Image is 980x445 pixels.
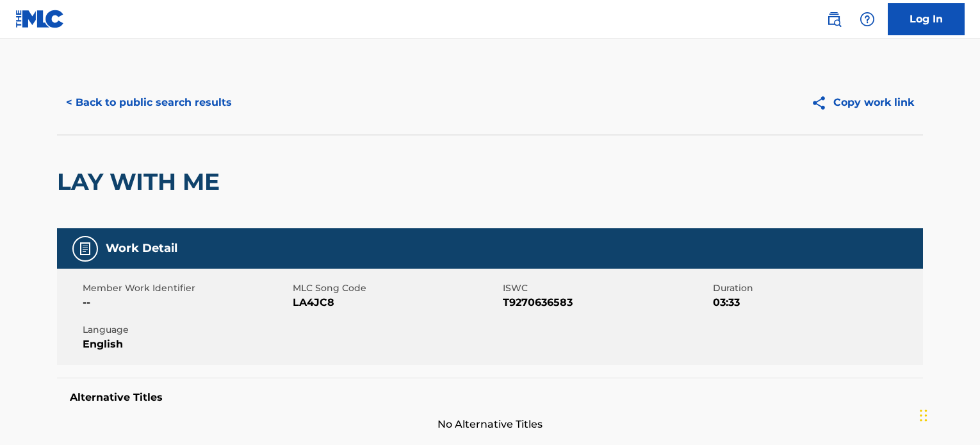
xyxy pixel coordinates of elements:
button: < Back to public search results [57,87,241,119]
img: Work Detail [78,241,93,256]
img: Copy work link [811,95,833,111]
img: MLC Logo [15,10,65,28]
button: Copy work link [802,87,923,119]
span: ISWC [503,281,710,295]
span: English [83,337,290,352]
span: Member Work Identifier [83,281,290,295]
iframe: Chat Widget [916,383,980,445]
h5: Work Detail [106,241,177,256]
img: help [860,12,875,27]
span: Duration [713,281,920,295]
span: Language [83,323,290,337]
span: No Alternative Titles [57,417,923,432]
div: Help [854,6,880,32]
span: T9270636583 [503,295,710,310]
span: MLC Song Code [293,281,500,295]
h5: Alternative Titles [70,391,910,404]
div: Drag [920,396,927,435]
h2: LAY WITH ME [57,167,226,196]
a: Public Search [821,6,847,32]
span: -- [83,295,290,310]
a: Log In [888,3,965,35]
span: 03:33 [713,295,920,310]
span: LA4JC8 [293,295,500,310]
img: search [826,12,842,27]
